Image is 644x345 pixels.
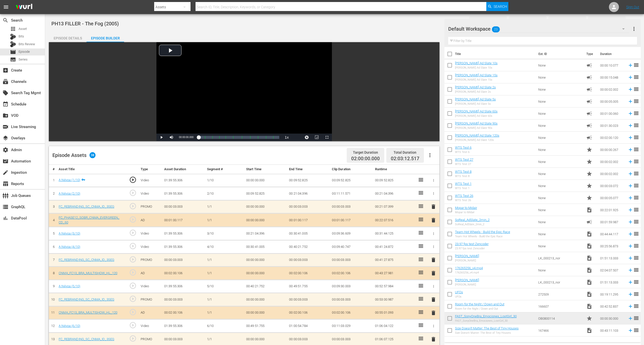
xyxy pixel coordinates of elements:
[633,74,639,80] span: reorder
[633,243,639,249] span: reorder
[536,204,584,216] td: None
[49,213,57,227] td: 4
[455,138,499,142] div: [PERSON_NAME] Ad Slate 120s
[455,162,473,166] div: WTS Test 27
[179,136,194,139] span: 00:00:00.000
[586,219,592,225] span: Ad
[598,107,626,120] td: 00:01:00.060
[139,165,162,174] th: Type
[430,204,436,210] span: delete
[373,240,416,254] td: 00:41:24.872
[455,218,490,222] a: SoReal_AdSlate_2min_2
[162,240,205,254] td: 01:39:55.306
[455,114,498,118] div: [PERSON_NAME] Ad Slate 60s
[287,240,330,254] td: 00:40:21.752
[628,171,633,177] svg: Add to Episode
[10,26,16,32] span: Asset
[351,149,380,156] div: Target Duration
[59,337,114,341] a: FC_REBRANDING_SC_CNMA_ID_3SEG
[455,90,496,93] div: [PERSON_NAME] Ad Slate 2s
[628,135,633,140] svg: Add to Episode
[49,187,57,200] td: 2
[633,267,639,273] span: reorder
[391,156,419,161] span: 02:03:12.517
[455,254,479,258] a: [PERSON_NAME]
[628,75,633,80] svg: Add to Episode
[586,243,592,249] span: Video
[553,17,582,24] div: Promo Duration
[19,42,35,47] span: Bits Review
[455,175,472,178] div: WTS Test 8
[455,97,496,101] a: [PERSON_NAME] Ad Slate 5s
[3,147,9,153] span: Admin
[59,192,80,195] a: A Névoa (2/10)
[586,110,592,117] span: Ad
[633,98,639,104] span: reorder
[628,99,633,104] svg: Add to Episode
[156,134,166,141] button: Play
[536,59,584,71] td: None
[598,132,626,144] td: 00:02:00.120
[373,267,416,280] td: 00:43:27.981
[628,159,633,164] svg: Add to Episode
[628,123,633,128] svg: Add to Episode
[455,194,473,198] a: WTS Test 26
[287,174,330,187] td: 00:09:52.825
[455,78,498,81] div: [PERSON_NAME] Ad Slate 15s
[628,219,633,225] svg: Add to Episode
[129,242,137,250] span: play_circle_outline
[3,169,9,176] span: Ingestion
[205,187,244,200] td: 2/10
[598,180,626,192] td: 00:00:03.072
[586,267,592,273] span: Video
[536,107,584,120] td: None
[586,183,592,189] span: Promo
[351,156,380,162] span: 02:00:00.000
[49,32,86,42] button: Episode Details
[139,253,162,267] td: PROMO
[330,227,373,240] td: 00:09:36.609
[139,174,162,187] td: Video
[455,47,535,61] th: Title
[586,231,592,237] span: Video
[633,195,639,201] span: reorder
[455,134,499,137] a: [PERSON_NAME] Ad Slate 120s
[139,227,162,240] td: Video
[448,22,629,36] div: Default Workspace
[287,267,330,280] td: 00:02:00.106
[430,336,436,342] span: delete
[162,200,205,213] td: 00:00:03.003
[302,134,312,141] button: Jump To Time
[19,49,30,54] span: Episode
[430,270,436,276] span: delete
[628,87,633,92] svg: Add to Episode
[628,63,633,68] svg: Add to Episode
[205,267,244,280] td: 1/1
[287,200,330,213] td: 00:00:03.003
[3,67,9,73] span: Create
[535,47,583,61] th: Ext. ID
[205,253,244,267] td: 1/1
[633,231,639,237] span: reorder
[330,165,373,174] th: Clip Duration
[598,83,626,95] td: 00:00:02.002
[486,2,508,11] button: Search
[586,86,592,92] span: Ad
[129,202,137,210] span: play_circle_outline
[598,168,626,180] td: 00:00:02.002
[244,200,287,213] td: 00:00:00.000
[373,227,416,240] td: 00:31:44.125
[3,158,9,164] span: Automation
[373,253,416,267] td: 00:41:27.875
[536,252,584,264] td: LK_000213_nor
[598,71,626,83] td: 00:00:15.048
[633,207,639,213] span: reorder
[633,183,639,189] span: reorder
[597,47,627,61] th: Duration
[49,240,57,254] td: 6
[430,203,436,210] button: delete
[162,253,205,267] td: 00:00:03.003
[287,253,330,267] td: 00:00:03.003
[430,296,436,303] button: delete
[536,83,584,95] td: None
